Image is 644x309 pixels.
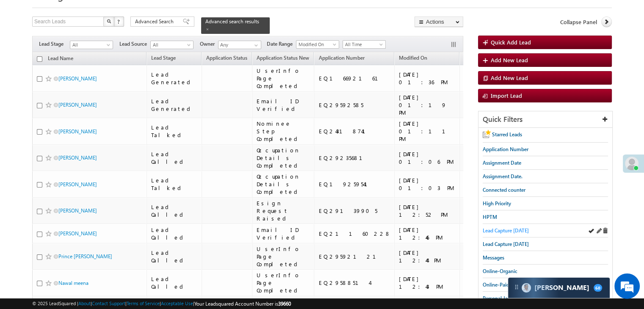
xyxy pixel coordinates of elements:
span: High Priority [483,200,511,207]
input: Check all records [37,56,42,62]
span: ? [117,18,121,25]
span: HPTM [483,214,497,220]
div: Quick Filters [478,111,612,128]
div: EQ29588514 [318,279,390,287]
span: Online-Paid [483,281,509,288]
button: Actions [415,17,463,27]
div: Esign Request Raised [257,199,310,222]
div: EQ19259541 [318,180,390,188]
span: Lead Capture [DATE] [483,227,529,234]
div: Lead Called [151,226,198,241]
a: Terms of Service [127,301,160,306]
span: All [151,41,191,49]
a: Prince [PERSON_NAME] [58,253,112,259]
span: Lead Stage [151,55,176,61]
span: Add New Lead [491,56,528,63]
div: EQ29592585 [318,101,390,109]
span: Collapse Panel [560,18,597,26]
span: Connected counter [483,187,525,193]
span: Modified On [399,55,427,61]
span: Lead Stage [39,40,70,48]
div: Lead Generated [151,71,198,86]
a: [PERSON_NAME] [58,154,97,161]
span: Owner [200,40,218,48]
button: ? [114,17,124,27]
div: UserInfo Page Completed [257,271,310,294]
div: EQ21160228 [318,230,390,237]
a: About [78,301,91,306]
textarea: Type your message and hit 'Enter' [11,78,155,235]
img: carter-drag [513,284,520,290]
img: Search [107,19,111,23]
div: [DATE] 12:44 PM [399,249,456,264]
div: Lead Called [151,150,198,166]
span: Assignment Date [483,160,521,166]
div: Lead Generated [151,97,198,113]
div: [DATE] 01:36 PM [399,71,456,86]
a: Application Status New [252,53,313,64]
a: Modified On [296,40,339,49]
div: Minimize live chat window [139,4,159,25]
div: Nominee Step Completed [257,120,310,143]
a: [PERSON_NAME] [58,102,97,108]
span: Date Range [267,40,296,48]
span: © 2025 LeadSquared | | | | | [32,300,291,308]
div: Occupation Details Completed [257,146,310,169]
span: Advanced search results [205,18,259,25]
span: Import Lead [491,92,522,99]
span: Quick Add Lead [491,39,531,46]
input: Type to Search [218,41,261,49]
span: Online-Organic [483,268,517,274]
span: 60 [594,284,602,292]
span: Your Leadsquared Account Number is [194,301,291,307]
a: Application Status [202,53,252,64]
span: Assignment Date. [483,173,522,179]
div: Email ID Verified [257,97,310,113]
a: Lead Stage [147,53,180,64]
span: Lead Capture [DATE] [483,241,529,247]
div: Lead Talked [151,124,198,139]
div: [DATE] 12:43 PM [399,275,456,290]
div: EQ29235681 [318,154,390,162]
a: Lead Name [44,54,77,65]
div: EQ16692161 [318,74,390,82]
span: Lead Source [119,40,150,48]
div: UserInfo Page Completed [257,67,310,90]
a: [PERSON_NAME] [58,181,97,188]
a: Modified On [395,53,431,64]
div: [DATE] 12:52 PM [399,203,456,218]
span: All [70,41,111,49]
div: EQ29139905 [318,207,390,215]
span: 39660 [278,301,291,307]
img: d_60004797649_company_0_60004797649 [14,44,36,55]
a: Contact Support [92,301,125,306]
span: Starred Leads [492,131,522,138]
span: Add New Lead [491,74,528,81]
span: Application Number [318,55,364,61]
div: [DATE] 01:06 PM [399,150,456,166]
a: [PERSON_NAME] [58,128,97,135]
div: EQ24318741 [318,127,390,135]
div: [DATE] 01:11 PM [399,120,456,143]
a: Nawal meena [58,280,88,286]
div: UserInfo Page Completed [257,245,310,268]
span: Modified On [296,41,337,48]
div: Occupation Details Completed [257,173,310,196]
a: Assignment Date [460,53,507,64]
div: [DATE] 01:03 PM [399,177,456,192]
a: All Time [343,40,386,49]
div: Lead Talked [151,177,198,192]
a: [PERSON_NAME] [58,207,97,214]
a: [PERSON_NAME] [58,75,97,82]
a: All [150,41,193,49]
div: Lead Called [151,275,198,290]
span: Advanced Search [135,18,176,25]
span: Application Number [483,146,528,152]
div: [DATE] 01:19 PM [399,94,456,116]
a: Application Number [314,53,368,64]
div: Lead Called [151,249,198,264]
a: [PERSON_NAME] [58,230,97,237]
div: [DATE] 12:46 PM [399,226,456,241]
div: carter-dragCarter[PERSON_NAME]60 [508,277,610,298]
a: Acceptable Use [161,301,193,306]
